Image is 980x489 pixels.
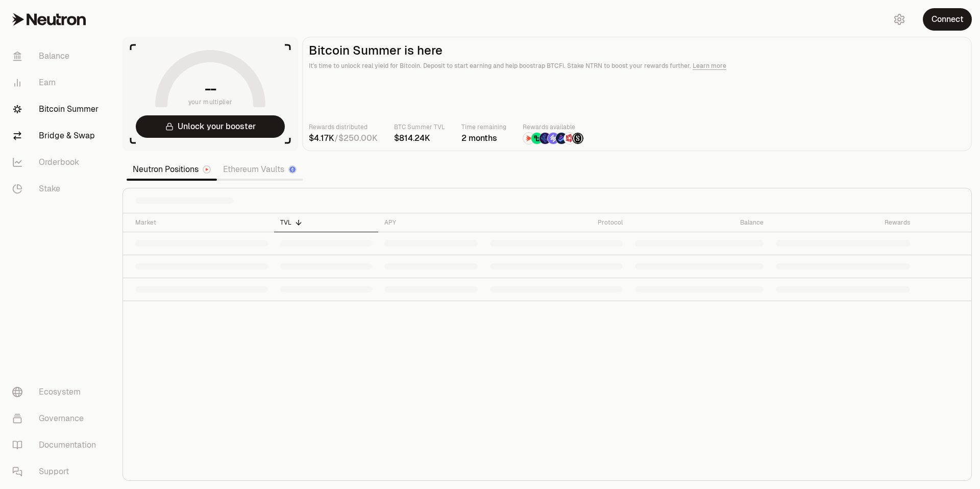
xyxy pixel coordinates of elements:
[4,43,110,69] a: Balance
[572,133,583,144] img: Structured Points
[188,97,233,107] span: your multiplier
[309,61,965,71] p: It's time to unlock real yield for Bitcoin. Deposit to start earning and help boostrap BTCFi. Sta...
[280,218,372,227] div: TVL
[4,458,110,485] a: Support
[4,96,110,123] a: Bitcoin Summer
[4,176,110,202] a: Stake
[136,115,285,138] button: Unlock your booster
[556,133,567,144] img: Bedrock Diamonds
[635,218,764,227] div: Balance
[309,122,378,132] p: Rewards distributed
[309,43,965,58] h2: Bitcoin Summer is here
[205,81,216,97] h1: --
[4,432,110,458] a: Documentation
[540,133,551,144] img: EtherFi Points
[135,218,268,227] div: Market
[4,149,110,176] a: Orderbook
[4,379,110,405] a: Ecosystem
[523,122,584,132] p: Rewards available
[289,166,296,173] img: Ethereum Logo
[523,133,534,144] img: NTRN
[4,405,110,432] a: Governance
[693,62,726,70] a: Learn more
[309,132,378,144] div: /
[923,8,972,31] button: Connect
[564,133,575,144] img: Mars Fragments
[394,122,445,132] p: BTC Summer TVL
[490,218,623,227] div: Protocol
[461,132,506,144] div: 2 months
[531,133,543,144] img: Lombard Lux
[204,166,210,173] img: Neutron Logo
[4,123,110,149] a: Bridge & Swap
[548,133,559,144] img: Solv Points
[384,218,478,227] div: APY
[461,122,506,132] p: Time remaining
[4,69,110,96] a: Earn
[127,159,217,180] a: Neutron Positions
[776,218,910,227] div: Rewards
[217,159,303,180] a: Ethereum Vaults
